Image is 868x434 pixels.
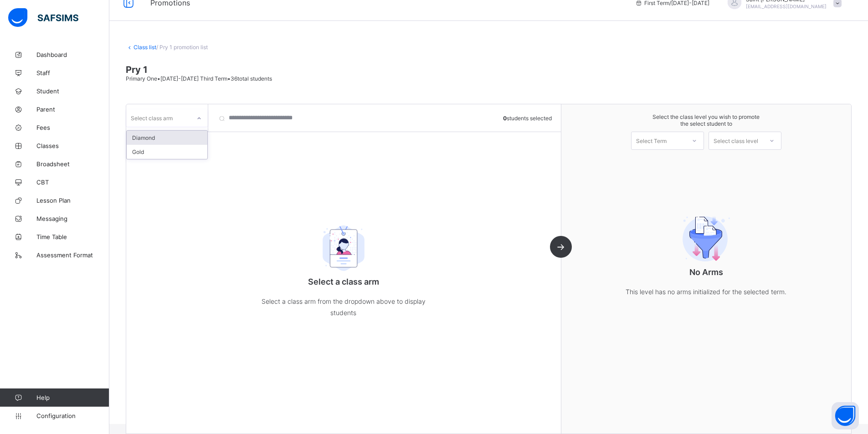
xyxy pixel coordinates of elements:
[252,296,435,318] p: Select a class arm from the dropdown above to display students
[127,131,207,145] div: Diamond
[615,286,797,297] p: This level has no arms initialized for the selected term.
[672,216,740,261] img: filter.9c15f445b04ce8b7d5281b41737f44c2.svg
[746,4,827,9] span: [EMAIL_ADDRESS][DOMAIN_NAME]
[36,197,109,204] span: Lesson Plan
[36,215,109,222] span: Messaging
[503,115,552,122] span: students selected
[832,402,859,429] button: Open asap
[126,75,272,82] span: Primary One • [DATE]-[DATE] Third Term • 36 total students
[8,8,78,27] img: safsims
[252,200,435,337] div: Select a class arm
[36,233,109,240] span: Time Table
[36,124,109,131] span: Fees
[126,64,852,75] span: Pry 1
[36,106,109,113] span: Parent
[131,109,173,127] div: Select class arm
[36,412,109,419] span: Configuration
[36,251,109,259] span: Assessment Format
[36,394,109,401] span: Help
[309,225,378,271] img: student.207b5acb3037b72b59086e8b1a17b1d0.svg
[636,132,667,150] div: Select Term
[36,51,109,58] span: Dashboard
[36,160,109,168] span: Broadsheet
[156,44,208,51] span: / Pry 1 promotion list
[570,113,842,127] span: Select the class level you wish to promote the select student to
[36,179,109,186] span: CBT
[252,277,435,286] p: Select a class arm
[503,115,507,122] b: 0
[134,44,156,51] a: Class list
[36,69,109,77] span: Staff
[615,267,797,277] p: No Arms
[36,87,109,95] span: Student
[36,142,109,149] span: Classes
[615,191,797,316] div: No Arms
[714,132,758,150] div: Select class level
[127,145,207,159] div: Gold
